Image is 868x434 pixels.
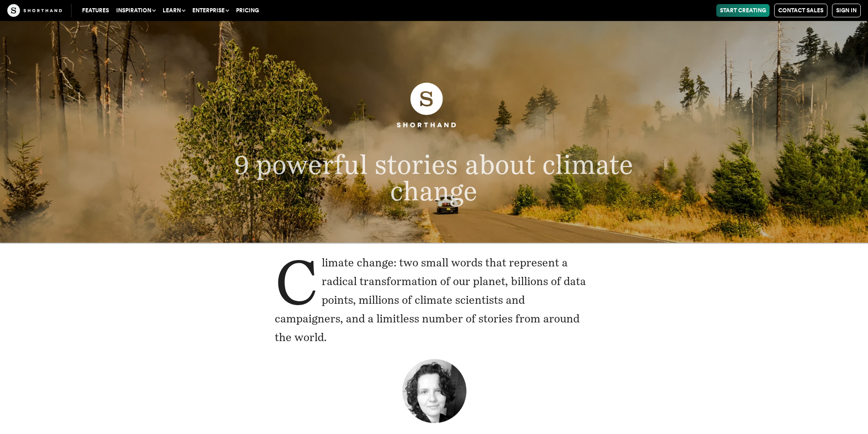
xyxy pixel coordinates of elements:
[832,4,861,17] a: Sign in
[716,4,770,17] a: Start Creating
[113,4,159,17] button: Inspiration
[159,4,189,17] button: Learn
[232,4,262,17] a: Pricing
[189,4,232,17] button: Enterprise
[7,4,62,17] img: The Craft
[275,254,594,347] p: Climate change: two small words that represent a radical transformation of our planet, billions o...
[235,148,634,207] span: 9 powerful stories about climate change
[774,4,827,17] a: Contact Sales
[78,4,113,17] a: Features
